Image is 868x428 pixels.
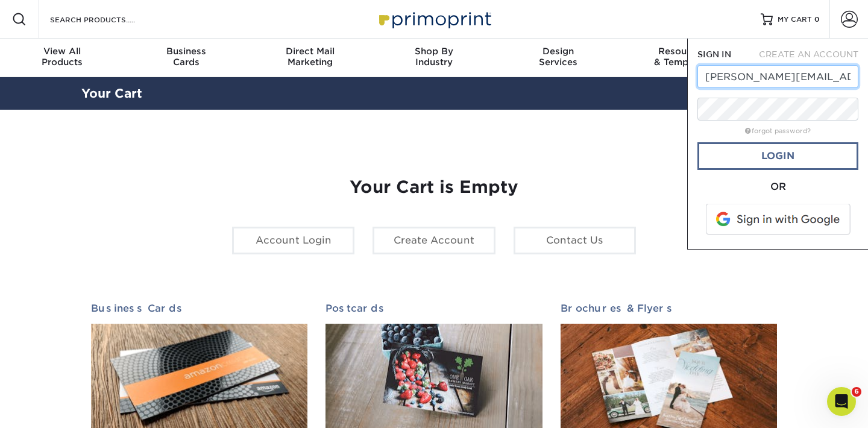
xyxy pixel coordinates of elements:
div: Industry [372,46,496,68]
h2: Brochures & Flyers [561,303,777,314]
div: Services [496,46,620,68]
span: MY CART [778,14,812,25]
span: Resources [620,46,744,57]
img: Primoprint [374,6,494,32]
span: CREATE AN ACCOUNT [759,49,858,59]
span: SIGN IN [697,49,731,59]
a: DesignServices [496,39,620,77]
div: Cards [124,46,248,68]
a: Your Cart [81,86,142,101]
span: 0 [814,15,820,24]
a: BusinessCards [124,39,248,77]
a: Account Login [232,227,354,254]
span: Business [124,46,248,57]
a: Contact Us [514,227,636,254]
iframe: Intercom live chat [827,387,856,416]
span: Design [496,46,620,57]
div: OR [697,180,858,194]
a: Direct MailMarketing [248,39,372,77]
a: Shop ByIndustry [372,39,496,77]
input: Email [697,65,858,88]
a: Resources& Templates [620,39,744,77]
a: Login [697,142,858,170]
h2: Postcards [325,303,542,314]
a: forgot password? [745,127,811,135]
div: Marketing [248,46,372,68]
h2: Business Cards [91,303,307,314]
span: Shop By [372,46,496,57]
span: Direct Mail [248,46,372,57]
input: SEARCH PRODUCTS..... [49,12,166,27]
span: 6 [852,387,861,397]
div: & Templates [620,46,744,68]
h1: Your Cart is Empty [91,177,777,198]
a: Create Account [373,227,495,254]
